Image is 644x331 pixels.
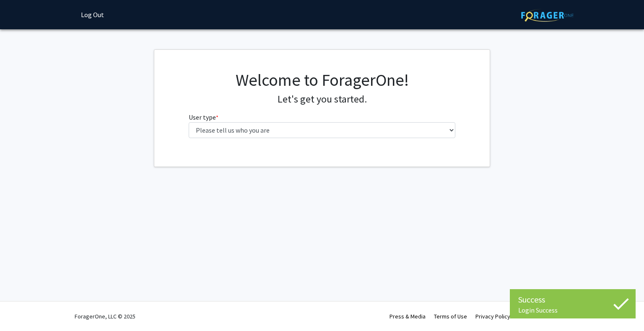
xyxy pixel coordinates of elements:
div: ForagerOne, LLC © 2025 [75,302,135,331]
a: Press & Media [390,313,426,320]
h4: Let's get you started. [189,93,456,105]
a: Privacy Policy [475,313,510,320]
img: ForagerOne Logo [521,9,574,22]
a: Terms of Use [434,313,467,320]
div: Success [518,293,627,306]
div: Login Success [518,306,627,314]
label: User type [189,112,218,122]
h1: Welcome to ForagerOne! [189,70,456,90]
